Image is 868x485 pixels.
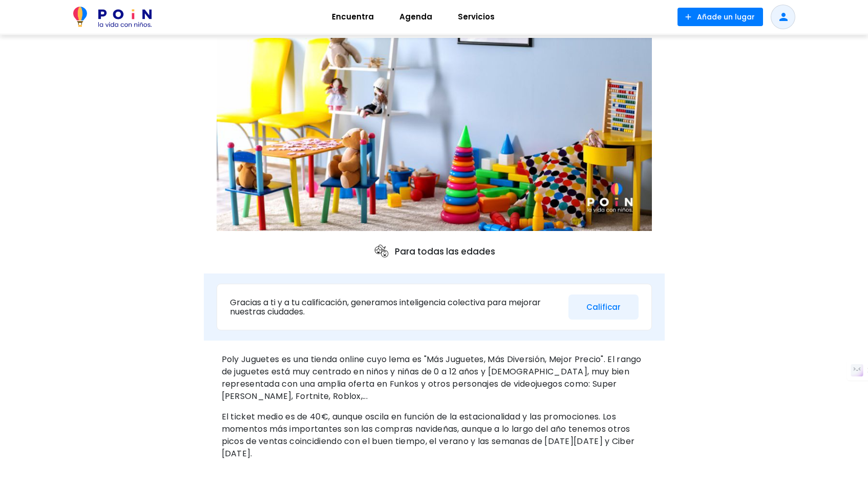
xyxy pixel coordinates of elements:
p: Gracias a ti y a tu calificación, generamos inteligencia colectiva para mejorar nuestras ciudades. [230,298,561,316]
a: Agenda [387,5,445,29]
p: El ticket medio es de 40€, aunque oscila en función de la estacionalidad y las promociones. Los m... [222,411,647,460]
p: Poly Juguetes es una tienda online cuyo lema es "Más Juguetes, Más Diversión, Mejor Precio". El r... [222,353,647,403]
p: Para todas las edades [373,243,495,260]
img: Poly Juguetes® - Tienda Online [217,38,652,231]
span: Servicios [453,9,499,25]
span: Encuentra [327,9,378,25]
button: Calificar [568,294,639,320]
button: Añade un lugar [678,8,763,26]
a: Servicios [445,5,507,29]
span: Agenda [395,9,437,25]
img: POiN [73,7,152,27]
a: Encuentra [319,5,387,29]
img: ages icon [373,243,390,260]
